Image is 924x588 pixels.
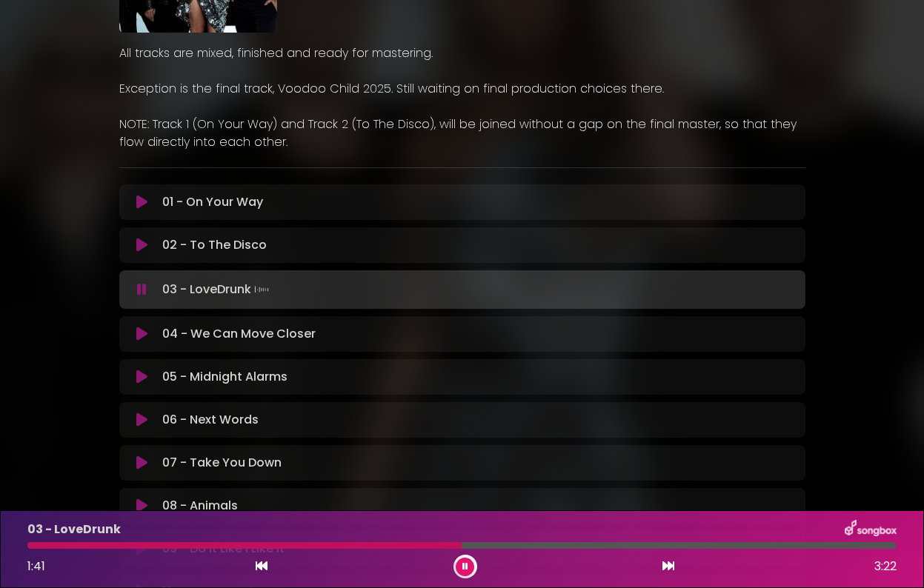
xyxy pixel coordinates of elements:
p: NOTE: Track 1 (On Your Way) and Track 2 (To The Disco), will be joined without a gap on the final... [119,116,805,151]
p: 04 - We Can Move Closer [162,325,316,343]
p: 01 - On Your Way [162,193,263,211]
img: songbox-logo-white.png [845,520,897,539]
p: 07 - Take You Down [162,454,282,472]
img: waveform4.gif [251,279,272,300]
p: 06 - Next Words [162,411,259,429]
p: 08 - Animals [162,497,238,515]
span: 1:41 [27,558,45,575]
p: All tracks are mixed, finished and ready for mastering. [119,44,805,62]
p: Exception is the final track, Voodoo Child 2025. Still waiting on final production choices there. [119,80,805,98]
p: 02 - To The Disco [162,236,267,254]
p: 03 - LoveDrunk [162,279,272,300]
p: 03 - LoveDrunk [27,521,121,538]
p: 05 - Midnight Alarms [162,368,287,386]
span: 3:22 [874,558,897,575]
